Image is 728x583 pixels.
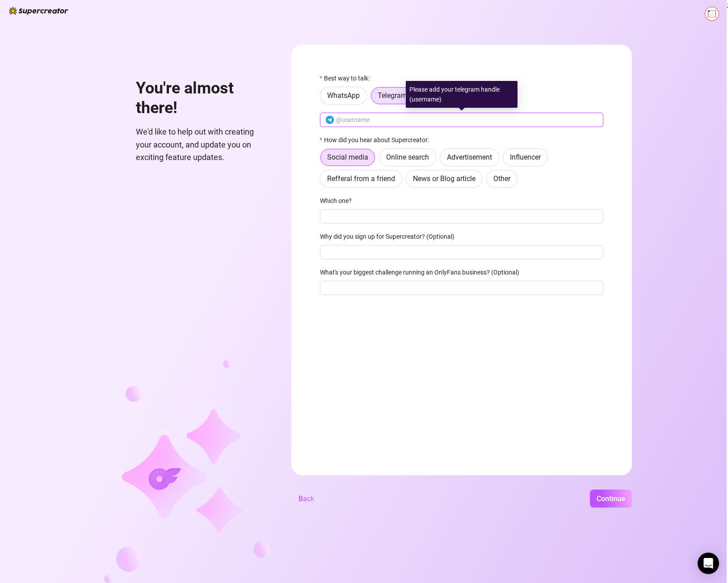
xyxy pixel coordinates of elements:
span: News or Blog article [413,174,476,183]
span: WhatsApp [327,91,360,100]
span: We'd like to help out with creating your account, and update you on exciting feature updates. [136,126,270,164]
div: Open Intercom Messenger [698,553,719,574]
div: Please add your telegram handle (username) [406,81,518,108]
input: What's your biggest challenge running an OnlyFans business? (Optional) [320,281,603,295]
span: Back [299,494,314,503]
img: ACg8ocKeL5DfLZKC3HPcurw3kTxI985zWeWlTXhqbhqXGg6ge9RRgyo=s96-c [705,7,719,21]
span: Advertisement [447,153,492,161]
h1: You're almost there! [136,79,270,118]
button: Continue [590,490,632,507]
span: Online search [386,153,429,161]
button: Back [291,490,321,507]
span: Influencer [510,153,541,161]
span: Telegram [378,91,407,100]
span: Refferal from a friend [327,174,395,183]
label: Why did you sign up for Supercreator? (Optional) [320,232,460,241]
input: Why did you sign up for Supercreator? (Optional) [320,245,603,259]
label: Which one? [320,196,358,206]
input: Which one? [320,209,603,224]
span: Other [493,174,510,183]
img: logo [9,7,68,15]
label: Best way to talk: [320,73,375,83]
label: How did you hear about Supercreator: [320,135,435,145]
label: What's your biggest challenge running an OnlyFans business? (Optional) [320,267,525,277]
span: Continue [597,494,625,503]
span: Social media [327,153,368,161]
input: @username [336,115,598,125]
